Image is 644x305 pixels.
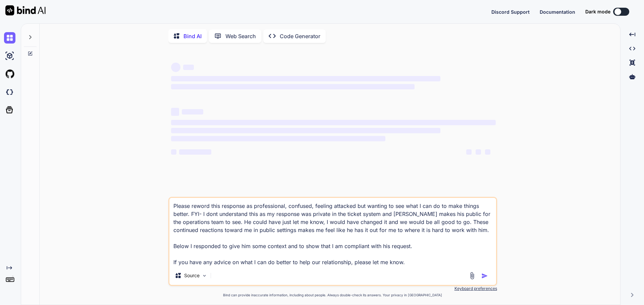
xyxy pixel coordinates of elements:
[171,120,496,125] span: ‌
[4,68,15,80] img: githubLight
[481,273,488,279] img: icon
[540,8,575,15] button: Documentation
[183,32,202,40] p: Bind AI
[4,86,15,98] img: darkCloudIdeIcon
[468,272,476,280] img: attachment
[280,32,320,40] p: Code Generator
[171,128,440,133] span: ‌
[540,9,575,15] span: Documentation
[485,149,490,155] span: ‌
[4,32,15,44] img: chat
[168,286,497,291] p: Keyboard preferences
[466,149,472,155] span: ‌
[171,108,179,116] span: ‌
[491,8,530,15] button: Discord Support
[179,149,211,155] span: ‌
[171,76,440,81] span: ‌
[182,109,203,115] span: ‌
[171,84,415,89] span: ‌
[183,65,194,70] span: ‌
[5,5,46,15] img: Bind AI
[476,149,481,155] span: ‌
[4,50,15,62] img: ai-studio
[171,149,176,155] span: ‌
[202,273,207,279] img: Pick Models
[585,8,610,15] span: Dark mode
[184,272,200,279] p: Source
[169,198,496,266] textarea: Please reword this response as professional, confused, feeling attacked but wanting to see what I...
[168,293,497,298] p: Bind can provide inaccurate information, including about people. Always double-check its answers....
[491,9,530,15] span: Discord Support
[225,32,256,40] p: Web Search
[171,136,385,141] span: ‌
[171,63,180,72] span: ‌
